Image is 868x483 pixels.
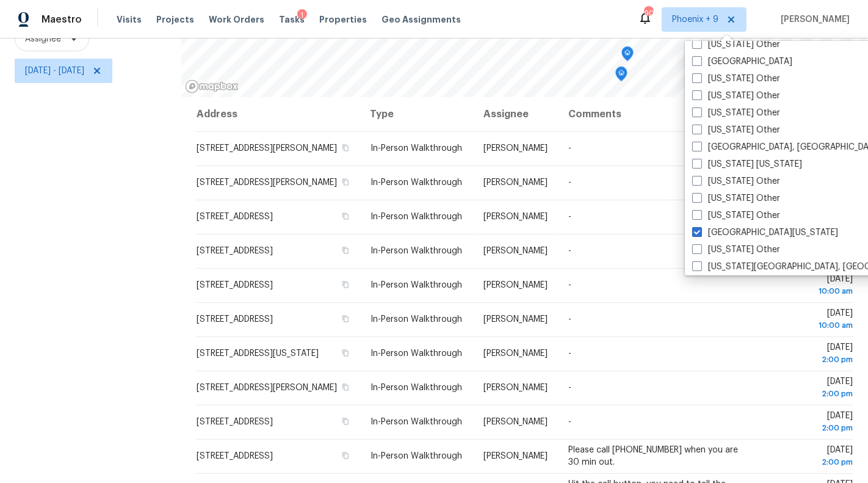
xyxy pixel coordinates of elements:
span: In-Person Walkthrough [371,315,462,324]
span: In-Person Walkthrough [371,247,462,255]
span: [PERSON_NAME] [483,349,548,358]
span: [STREET_ADDRESS][PERSON_NAME] [197,383,337,392]
span: [STREET_ADDRESS] [197,247,273,255]
label: [US_STATE] Other [692,192,780,205]
span: Visits [117,13,142,26]
th: Comments [559,97,756,131]
span: [PERSON_NAME] [483,452,548,460]
button: Copy Address [340,347,351,358]
span: [STREET_ADDRESS][PERSON_NAME] [197,144,337,153]
span: [STREET_ADDRESS] [197,315,273,324]
label: [US_STATE] Other [692,38,780,51]
span: [STREET_ADDRESS][US_STATE] [197,349,319,358]
div: 10:00 am [765,285,853,297]
span: [PERSON_NAME] [483,315,548,324]
div: 10:00 am [765,319,853,332]
span: [STREET_ADDRESS] [197,452,273,460]
button: Copy Address [340,450,351,461]
span: Tasks [279,15,305,24]
span: In-Person Walkthrough [371,212,462,221]
label: [US_STATE] [US_STATE] [692,158,802,170]
span: - [568,212,571,221]
button: Copy Address [340,279,351,290]
span: [DATE] [765,343,853,366]
button: Copy Address [340,142,351,153]
span: - [568,349,571,358]
div: 2:00 pm [765,422,853,434]
th: Address [196,97,361,131]
span: - [568,418,571,426]
label: [US_STATE] Other [692,124,780,136]
span: - [568,315,571,324]
span: [STREET_ADDRESS][PERSON_NAME] [197,178,337,187]
span: Assignee [25,33,61,45]
div: 1 [297,9,307,21]
label: [US_STATE] Other [692,175,780,187]
label: [GEOGRAPHIC_DATA] [692,56,792,68]
button: Copy Address [340,245,351,256]
span: In-Person Walkthrough [371,178,462,187]
button: Copy Address [340,382,351,393]
span: [PERSON_NAME] [483,144,548,153]
label: [US_STATE] Other [692,73,780,85]
button: Copy Address [340,416,351,427]
span: Phoenix + 9 [672,13,718,26]
span: - [568,144,571,153]
span: [STREET_ADDRESS] [197,212,273,221]
th: Type [361,97,474,131]
div: 2:00 pm [765,388,853,400]
span: Geo Assignments [382,13,461,26]
button: Copy Address [340,313,351,324]
button: Copy Address [340,176,351,187]
span: [DATE] [765,412,853,434]
label: [US_STATE] Other [692,90,780,102]
label: [GEOGRAPHIC_DATA][US_STATE] [692,227,838,239]
span: - [568,178,571,187]
span: Properties [319,13,367,26]
span: Work Orders [209,13,264,26]
span: [STREET_ADDRESS] [197,281,273,289]
span: - [568,247,571,255]
span: Please call [PHONE_NUMBER] when you are 30 min out. [568,446,738,467]
span: - [568,383,571,392]
span: [PERSON_NAME] [483,178,548,187]
span: Projects [156,13,194,26]
span: [PERSON_NAME] [776,13,850,26]
div: 2:00 pm [765,354,853,366]
span: [PERSON_NAME] [483,281,548,289]
span: [PERSON_NAME] [483,212,548,221]
div: Map marker [621,46,634,65]
span: [PERSON_NAME] [483,383,548,392]
span: [DATE] [765,275,853,297]
span: [PERSON_NAME] [483,247,548,255]
span: [STREET_ADDRESS] [197,418,273,426]
span: In-Person Walkthrough [371,418,462,426]
span: In-Person Walkthrough [371,383,462,392]
label: [US_STATE] Other [692,209,780,222]
span: In-Person Walkthrough [371,281,462,289]
span: [DATE] [765,446,853,468]
div: 2:00 pm [765,456,853,468]
span: In-Person Walkthrough [371,144,462,153]
button: Copy Address [340,211,351,222]
span: Maestro [42,13,82,26]
label: [US_STATE] Other [692,244,780,256]
a: Mapbox homepage [185,79,239,93]
div: 90 [644,7,653,20]
span: [PERSON_NAME] [483,418,548,426]
span: In-Person Walkthrough [371,349,462,358]
span: [DATE] [765,309,853,332]
div: Map marker [615,67,627,85]
span: - [568,281,571,289]
span: [DATE] - [DATE] [25,65,84,77]
label: [US_STATE] Other [692,107,780,119]
span: In-Person Walkthrough [371,452,462,460]
span: [DATE] [765,377,853,400]
th: Assignee [474,97,559,131]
